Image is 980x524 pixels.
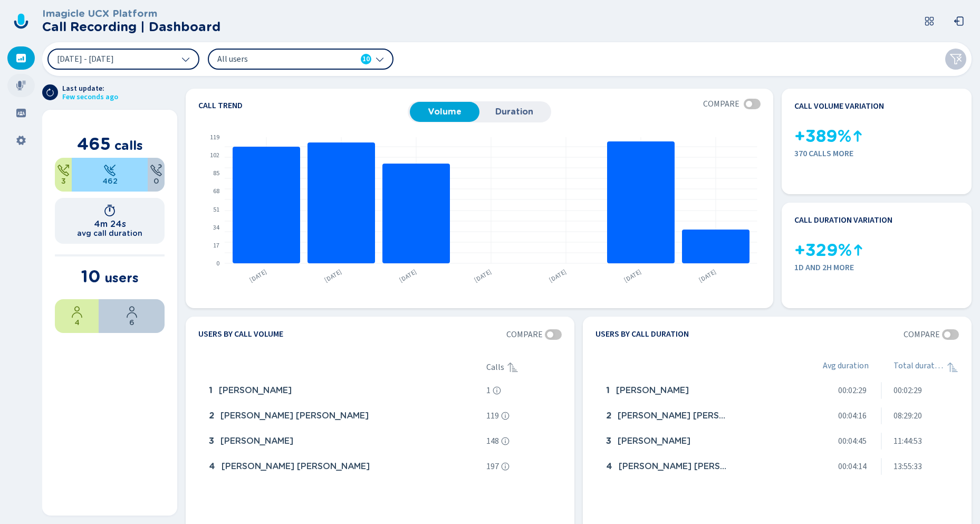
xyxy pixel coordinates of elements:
[838,462,867,471] span: 00:04:14
[618,411,728,421] span: [PERSON_NAME] [PERSON_NAME]
[72,158,148,192] div: 99.35%
[16,80,26,91] svg: mic-fill
[153,177,159,185] span: 0
[129,318,134,327] span: 6
[602,431,800,452] div: Diana Martey
[55,299,99,333] div: 40%
[838,436,867,446] span: 00:04:45
[893,361,959,374] div: Total duration
[209,386,213,395] span: 1
[77,134,111,154] span: 465
[81,266,101,287] span: 10
[703,99,739,109] span: Compare
[219,386,292,395] span: [PERSON_NAME]
[55,158,72,192] div: 0.65%
[209,411,214,421] span: 2
[486,411,499,421] span: 119
[946,361,959,374] svg: sortAscending
[42,8,220,20] h3: Imagicle UCX Platform
[473,268,493,284] text: [DATE]
[7,46,35,70] div: Dashboard
[486,386,491,395] span: 1
[46,88,54,97] svg: arrow-clockwise
[954,16,964,26] svg: box-arrow-left
[506,361,519,374] div: Sorted ascending, click to sort descending
[210,151,219,160] text: 102
[606,436,611,446] span: 3
[77,229,142,237] h2: avg call duration
[479,102,549,122] button: Duration
[57,55,114,63] span: [DATE] - [DATE]
[606,462,612,471] span: 4
[606,411,611,421] span: 2
[622,268,643,284] text: [DATE]
[506,361,519,374] svg: sortAscending
[501,437,510,445] svg: info-circle
[398,268,418,284] text: [DATE]
[198,329,283,340] h4: Users by call volume
[619,462,728,471] span: [PERSON_NAME] [PERSON_NAME]
[794,101,884,111] h4: Call volume variation
[606,386,610,395] span: 1
[7,101,35,125] div: Groups
[62,84,118,93] span: Last update:
[893,436,922,446] span: 11:44:53
[57,164,70,177] svg: telephone-outbound
[893,411,922,421] span: 08:29:20
[602,456,800,477] div: Leslie Dro Carine Guede
[148,158,165,192] div: 0%
[823,361,869,374] span: Avg duration
[486,363,504,372] span: Calls
[62,93,118,101] span: Few seconds ago
[7,74,35,97] div: Recordings
[893,462,922,471] span: 13:55:33
[602,405,800,426] div: Winston Martin Addo
[213,187,219,196] text: 68
[205,380,482,401] div: Nora Oforiquaye
[415,107,474,117] span: Volume
[150,164,162,177] svg: unknown-call
[16,53,26,63] svg: dashboard-filled
[213,241,219,250] text: 17
[838,386,867,395] span: 00:02:29
[851,130,864,142] svg: kpi-up
[893,361,945,374] span: Total duration
[103,204,116,217] svg: timer
[210,133,219,142] text: 119
[501,412,510,420] svg: info-circle
[323,268,343,284] text: [DATE]
[838,411,867,421] span: 00:04:16
[946,361,959,374] div: Sorted ascending, click to sort descending
[209,462,215,471] span: 4
[486,361,562,374] div: Calls
[102,177,118,185] span: 462
[602,380,800,401] div: Nora Oforiquaye
[486,462,499,471] span: 197
[217,53,339,65] span: All users
[47,49,199,70] button: [DATE] - [DATE]
[362,54,370,64] span: 10
[205,456,482,477] div: Leslie Dro Carine Guede
[114,138,143,153] span: calls
[61,177,66,185] span: 3
[209,436,214,446] span: 3
[376,55,384,63] svg: chevron-down
[181,55,190,63] svg: chevron-down
[595,329,689,340] h4: Users by call duration
[220,436,293,446] span: [PERSON_NAME]
[248,268,268,284] text: [DATE]
[94,219,126,229] h1: 4m 24s
[486,436,499,446] span: 148
[697,268,718,284] text: [DATE]
[99,299,165,333] div: 60%
[16,108,26,118] svg: groups-filled
[220,411,369,421] span: [PERSON_NAME] [PERSON_NAME]
[216,259,219,268] text: 0
[949,53,962,65] svg: funnel-disabled
[7,129,35,152] div: Settings
[71,306,83,318] svg: user-profile
[852,244,864,256] svg: kpi-up
[205,431,482,452] div: Diana Martey
[904,330,940,339] span: Compare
